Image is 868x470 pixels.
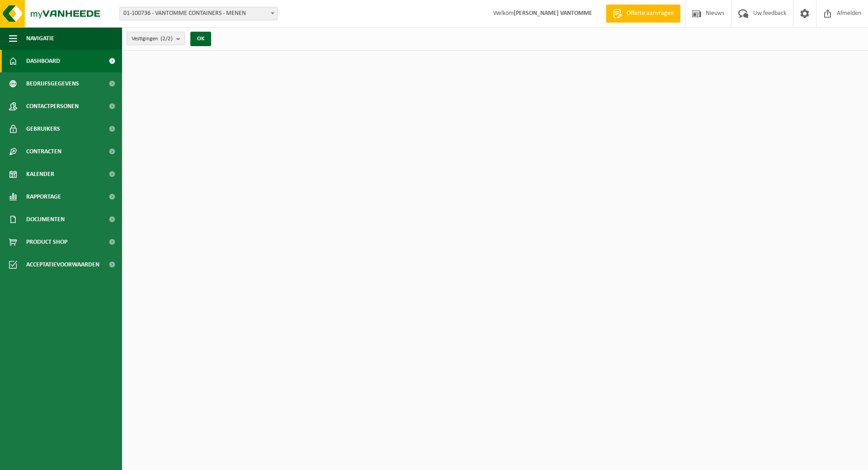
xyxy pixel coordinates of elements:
[26,185,61,208] span: Rapportage
[26,95,79,118] span: Contactpersonen
[26,208,65,231] span: Documenten
[26,253,99,276] span: Acceptatievoorwaarden
[160,36,173,42] count: (2/2)
[26,163,54,185] span: Kalender
[26,72,79,95] span: Bedrijfsgegevens
[514,10,592,17] strong: [PERSON_NAME] VANTOMME
[26,50,60,72] span: Dashboard
[26,231,67,253] span: Product Shop
[26,27,54,50] span: Navigatie
[624,9,676,18] span: Offerte aanvragen
[26,118,60,140] span: Gebruikers
[190,32,211,46] button: OK
[132,32,173,46] span: Vestigingen
[120,7,277,20] span: 01-100736 - VANTOMME CONTAINERS - MENEN
[127,32,185,45] button: Vestigingen(2/2)
[26,140,61,163] span: Contracten
[119,7,278,20] span: 01-100736 - VANTOMME CONTAINERS - MENEN
[606,5,680,23] a: Offerte aanvragen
